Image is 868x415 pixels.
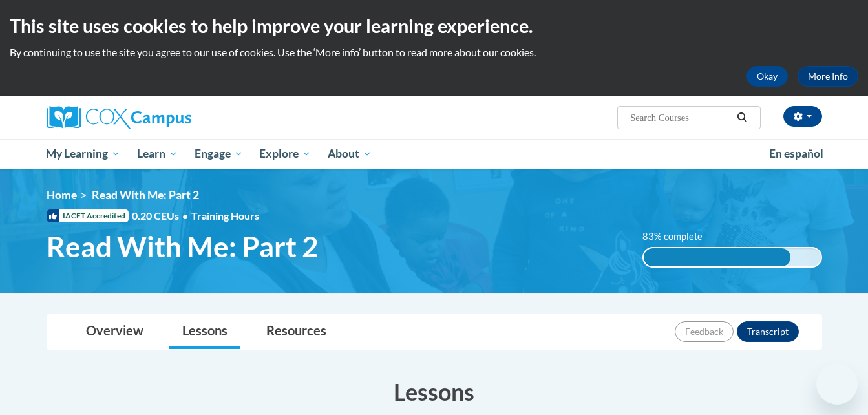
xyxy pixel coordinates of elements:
a: My Learning [38,139,129,169]
span: My Learning [46,146,120,162]
h3: Lessons [47,376,822,408]
a: En español [761,140,832,167]
span: 0.20 CEUs [132,209,191,223]
a: About [319,139,380,169]
span: Read With Me: Part 2 [47,229,319,264]
img: Cox Campus [47,106,191,129]
button: Account Settings [783,106,822,127]
span: Learn [137,146,178,162]
span: Read With Me: Part 2 [92,188,199,202]
span: About [328,146,372,162]
div: Main menu [27,139,842,169]
a: Cox Campus [47,106,292,129]
a: Explore [251,139,319,169]
a: Overview [73,315,156,349]
button: Okay [746,66,788,87]
input: Search Courses [629,110,732,125]
button: Search [732,110,752,125]
a: Home [47,188,77,202]
span: Engage [195,146,243,162]
a: More Info [798,66,858,87]
a: Engage [186,139,251,169]
a: Resources [253,315,339,349]
iframe: Button to launch messaging window [816,363,858,405]
a: Lessons [169,315,240,349]
button: Feedback [675,321,734,342]
span: IACET Accredited [47,209,129,222]
h2: This site uses cookies to help improve your learning experience. [10,13,858,39]
span: • [182,209,188,222]
span: En español [769,147,823,160]
button: Transcript [737,321,799,342]
label: 83% complete [642,229,717,244]
span: Explore [259,146,311,162]
div: 83% complete [644,248,790,266]
span: Training Hours [191,209,259,222]
a: Learn [129,139,186,169]
p: By continuing to use the site you agree to our use of cookies. Use the ‘More info’ button to read... [10,45,858,59]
